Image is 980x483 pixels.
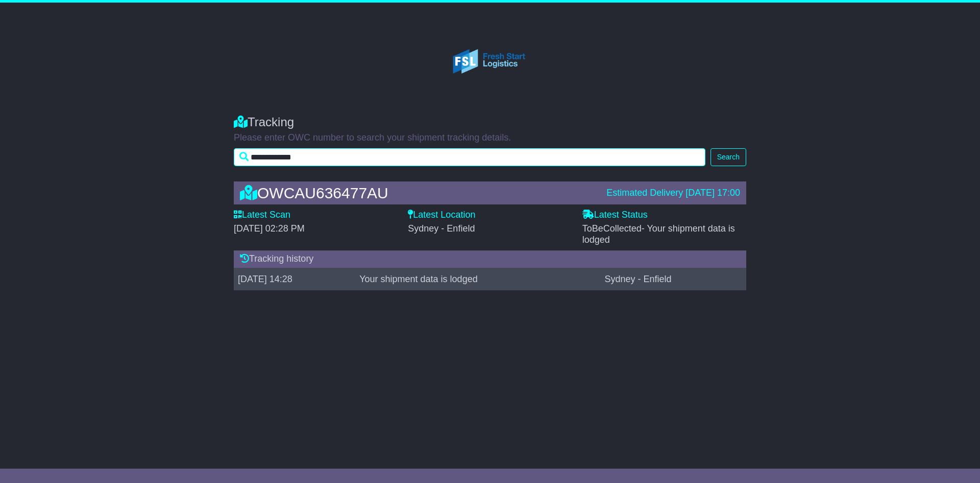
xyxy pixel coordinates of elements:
div: Tracking history [234,250,746,268]
td: Sydney - Enfield [601,268,746,290]
label: Latest Status [582,210,648,221]
div: Tracking [234,115,746,130]
td: Your shipment data is lodged [355,268,600,290]
label: Latest Scan [234,210,290,221]
div: Estimated Delivery [DATE] 17:00 [606,188,740,199]
span: Sydney - Enfield [408,223,475,234]
p: Please enter OWC number to search your shipment tracking details. [234,132,746,144]
button: Search [710,148,746,166]
td: [DATE] 14:28 [234,268,355,290]
label: Latest Location [408,210,475,221]
div: OWCAU636477AU [235,185,601,201]
img: GetCustomerLogo [436,18,545,105]
span: [DATE] 02:28 PM [234,223,305,234]
span: - Your shipment data is lodged [582,223,735,245]
span: ToBeCollected [582,223,735,245]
